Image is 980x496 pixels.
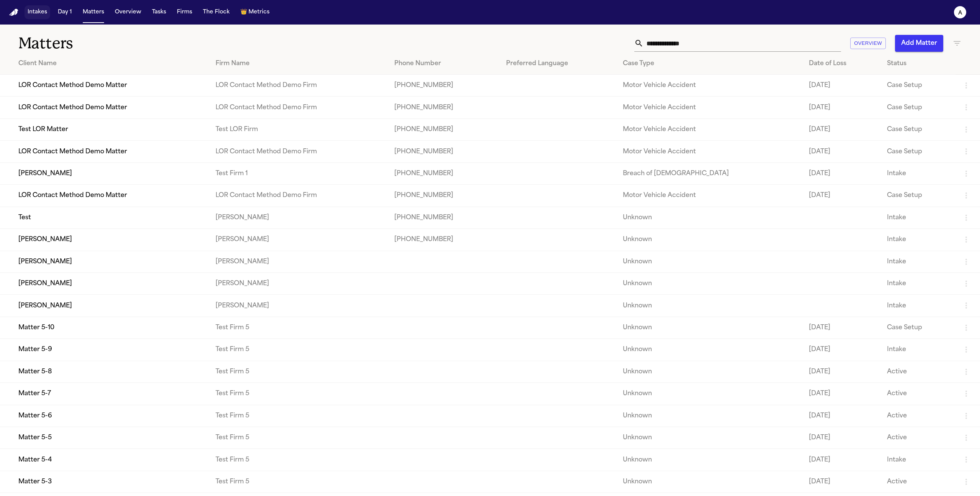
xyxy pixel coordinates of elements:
td: [DATE] [803,185,881,207]
td: Test Firm 5 [209,339,388,361]
td: Case Setup [881,185,955,207]
button: Overview [112,5,144,19]
td: Case Setup [881,317,955,338]
td: [PHONE_NUMBER] [388,163,500,184]
td: Test Firm 5 [209,317,388,338]
td: LOR Contact Method Demo Firm [209,97,388,118]
td: [DATE] [803,405,881,427]
td: [DATE] [803,383,881,405]
td: Case Setup [881,118,955,140]
td: [DATE] [803,75,881,97]
td: Test Firm 5 [209,449,388,471]
td: Intake [881,207,955,228]
td: [DATE] [803,141,881,163]
td: Unknown [617,471,803,493]
td: Unknown [617,427,803,449]
td: [PHONE_NUMBER] [388,118,500,140]
td: [DATE] [803,118,881,140]
div: Preferred Language [506,59,611,68]
td: Unknown [617,361,803,383]
td: [DATE] [803,339,881,361]
td: [PHONE_NUMBER] [388,97,500,118]
td: Case Setup [881,75,955,97]
td: [DATE] [803,317,881,338]
td: Intake [881,163,955,184]
td: [PERSON_NAME] [209,251,388,273]
div: Phone Number [394,59,494,68]
td: Unknown [617,251,803,273]
button: Tasks [149,5,169,19]
div: Client Name [18,59,203,68]
td: [PERSON_NAME] [209,273,388,294]
div: Date of Loss [809,59,875,68]
button: crownMetrics [237,5,273,19]
a: Home [9,9,18,16]
td: LOR Contact Method Demo Firm [209,75,388,97]
td: Motor Vehicle Accident [617,118,803,140]
td: Motor Vehicle Accident [617,185,803,207]
td: Test Firm 5 [209,405,388,427]
td: [PERSON_NAME] [209,295,388,317]
h1: Matters [18,34,304,53]
td: [PHONE_NUMBER] [388,75,500,97]
td: Active [881,405,955,427]
button: Day 1 [55,5,75,19]
td: [DATE] [803,361,881,383]
td: LOR Contact Method Demo Firm [209,185,388,207]
td: Test Firm 5 [209,383,388,405]
td: Active [881,383,955,405]
td: Motor Vehicle Accident [617,97,803,118]
td: Intake [881,273,955,294]
td: [PERSON_NAME] [209,229,388,251]
td: [PERSON_NAME] [209,207,388,228]
td: [DATE] [803,163,881,184]
img: Finch Logo [9,9,18,16]
button: Overview [850,38,886,49]
td: Case Setup [881,141,955,163]
td: Test Firm 5 [209,471,388,493]
td: [PHONE_NUMBER] [388,185,500,207]
td: Test Firm 1 [209,163,388,184]
div: Case Type [623,59,797,68]
td: Unknown [617,405,803,427]
div: Firm Name [216,59,382,68]
td: [DATE] [803,471,881,493]
td: Unknown [617,273,803,294]
td: LOR Contact Method Demo Firm [209,141,388,163]
td: Unknown [617,295,803,317]
td: [PHONE_NUMBER] [388,207,500,228]
button: The Flock [200,5,233,19]
td: Intake [881,229,955,251]
td: Motor Vehicle Accident [617,141,803,163]
button: Matters [80,5,107,19]
td: Intake [881,251,955,273]
button: Add Matter [895,35,943,52]
td: Active [881,427,955,449]
td: Motor Vehicle Accident [617,75,803,97]
td: Intake [881,339,955,361]
td: [PHONE_NUMBER] [388,229,500,251]
td: Unknown [617,383,803,405]
td: Active [881,471,955,493]
button: Intakes [24,5,50,19]
td: Unknown [617,207,803,228]
td: Test LOR Firm [209,118,388,140]
td: Active [881,361,955,383]
td: Unknown [617,317,803,338]
td: Case Setup [881,97,955,118]
td: Test Firm 5 [209,361,388,383]
td: Intake [881,449,955,471]
button: Firms [174,5,195,19]
td: [DATE] [803,427,881,449]
td: Test Firm 5 [209,427,388,449]
td: Unknown [617,449,803,471]
td: Breach of [DEMOGRAPHIC_DATA] [617,163,803,184]
td: Unknown [617,339,803,361]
